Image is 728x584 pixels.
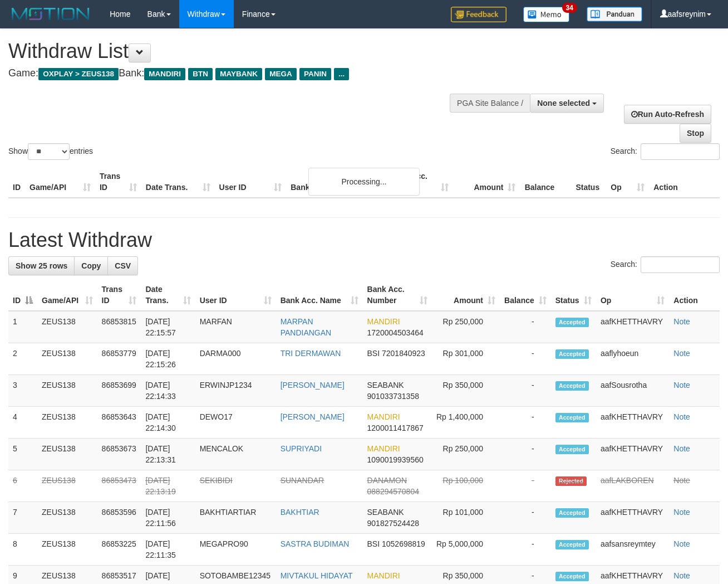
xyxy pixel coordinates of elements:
span: Copy 901033731358 to clipboard [367,392,419,401]
span: Accepted [555,445,589,454]
td: aafKHETTHAVRY [596,311,669,343]
td: 6 [8,470,37,502]
a: Note [673,571,690,580]
a: MIVTAKUL HIDAYAT [281,571,353,580]
td: Rp 250,000 [432,311,500,343]
img: panduan.png [587,7,642,22]
th: Status [571,166,606,198]
span: Accepted [555,318,589,327]
td: aaflyhoeun [596,343,669,375]
a: Note [673,317,690,326]
div: PGA Site Balance / [450,94,530,113]
a: BAKHTIAR [281,508,319,517]
td: 8 [8,534,37,566]
td: 86853779 [97,343,141,375]
span: MANDIRI [144,68,185,80]
a: SUNANDAR [281,476,324,485]
td: [DATE] 22:15:57 [141,311,195,343]
label: Show entries [8,143,93,160]
span: Copy 1090019939560 to clipboard [367,455,424,464]
h1: Withdraw List [8,40,474,62]
span: Accepted [555,381,589,391]
img: Button%20Memo.svg [523,7,570,22]
td: MARFAN [195,311,276,343]
span: MANDIRI [367,571,400,580]
a: TRI DERMAWAN [281,349,341,358]
a: MARPAN PANDIANGAN [281,317,332,337]
span: MANDIRI [367,317,400,326]
td: Rp 250,000 [432,439,500,470]
th: User ID: activate to sort column ascending [195,279,276,311]
span: 34 [562,3,577,13]
th: Trans ID: activate to sort column ascending [97,279,141,311]
input: Search: [641,143,720,160]
span: Copy 1052698819 to clipboard [382,539,425,548]
td: 86853225 [97,534,141,566]
th: Action [669,279,720,311]
td: 86853699 [97,375,141,407]
th: Bank Acc. Number: activate to sort column ascending [363,279,432,311]
th: Amount: activate to sort column ascending [432,279,500,311]
th: Trans ID [95,166,141,198]
td: DEWO17 [195,407,276,439]
span: Accepted [555,572,589,581]
span: Copy 7201840923 to clipboard [382,349,425,358]
span: Accepted [555,508,589,518]
a: Note [673,381,690,390]
div: Processing... [308,168,420,196]
th: ID: activate to sort column descending [8,279,37,311]
th: Balance: activate to sort column ascending [500,279,551,311]
td: [DATE] 22:11:56 [141,502,195,534]
td: DARMA000 [195,343,276,375]
td: ZEUS138 [37,439,97,470]
a: SASTRA BUDIMAN [281,539,350,548]
th: ID [8,166,25,198]
th: Op: activate to sort column ascending [596,279,669,311]
td: - [500,375,551,407]
a: Note [673,349,690,358]
td: - [500,311,551,343]
td: Rp 100,000 [432,470,500,502]
td: ZEUS138 [37,311,97,343]
td: 86853473 [97,470,141,502]
td: 86853596 [97,502,141,534]
a: Copy [74,256,108,275]
span: CSV [115,261,131,270]
img: Feedback.jpg [451,7,506,22]
td: 3 [8,375,37,407]
a: CSV [107,256,138,275]
td: ZEUS138 [37,375,97,407]
td: Rp 301,000 [432,343,500,375]
span: SEABANK [367,381,404,390]
a: SUPRIYADI [281,444,322,453]
td: ZEUS138 [37,534,97,566]
td: [DATE] 22:13:31 [141,439,195,470]
td: - [500,439,551,470]
span: BSI [367,349,380,358]
th: Game/API [25,166,95,198]
th: Status: activate to sort column ascending [551,279,596,311]
td: [DATE] 22:11:35 [141,534,195,566]
a: Note [673,412,690,421]
td: aafSousrotha [596,375,669,407]
a: Note [673,444,690,453]
span: Copy 1720004503464 to clipboard [367,328,424,337]
span: MAYBANK [215,68,262,80]
span: Copy [81,261,101,270]
td: 86853673 [97,439,141,470]
th: Op [606,166,649,198]
td: 4 [8,407,37,439]
td: [DATE] 22:14:33 [141,375,195,407]
td: 86853815 [97,311,141,343]
span: MEGA [265,68,297,80]
td: SEKIBIDI [195,470,276,502]
h1: Latest Withdraw [8,229,720,251]
span: SEABANK [367,508,404,517]
a: [PERSON_NAME] [281,381,345,390]
td: 2 [8,343,37,375]
span: Copy 1200011417867 to clipboard [367,424,424,432]
td: - [500,470,551,502]
td: [DATE] 22:14:30 [141,407,195,439]
img: MOTION_logo.png [8,6,93,22]
td: 7 [8,502,37,534]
